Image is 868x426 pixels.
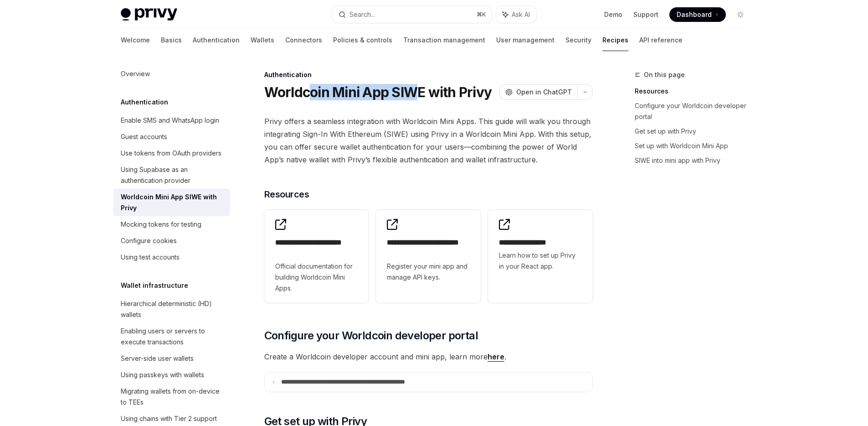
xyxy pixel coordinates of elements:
[121,29,150,51] a: Welcome
[251,29,274,51] a: Wallets
[113,249,230,265] a: Using test accounts
[635,84,755,99] a: Resources
[499,250,582,272] span: Learn how to set up Privy in your React app.
[512,10,530,19] span: Ask AI
[264,350,593,363] span: Create a Worldcoin developer account and mini app, learn more .
[477,11,486,18] span: ⌘ K
[349,9,375,20] div: Search...
[264,115,593,166] span: Privy offers a seamless integration with Worldcoin Mini Apps. This guide will walk you through in...
[121,413,217,424] div: Using chains with Tier 2 support
[275,261,358,294] span: Official documentation for building Worldcoin Mini Apps.
[565,29,591,51] a: Security
[193,29,240,51] a: Authentication
[121,68,150,79] div: Overview
[285,29,322,51] a: Connectors
[488,352,504,362] a: here
[121,115,219,126] div: Enable SMS and WhatsApp login
[677,10,712,19] span: Dashboard
[635,99,755,124] a: Configure your Worldcoin developer portal
[121,164,225,186] div: Using Supabase as an authentication provider
[635,124,755,139] a: Get set up with Privy
[121,252,180,263] div: Using test accounts
[121,326,225,348] div: Enabling users or servers to execute transactions
[496,6,536,23] button: Ask AI
[635,139,755,153] a: Set up with Worldcoin Mini App
[113,66,230,82] a: Overview
[639,29,683,51] a: API reference
[387,261,470,283] span: Register your mini app and manage API keys.
[635,153,755,168] a: SIWE into mini app with Privy
[121,8,177,21] img: light logo
[113,367,230,383] a: Using passkeys with wallets
[121,369,204,380] div: Using passkeys with wallets
[113,296,230,323] a: Hierarchical deterministic (HD) wallets
[264,84,492,100] h1: Worldcoin Mini App SIWE with Privy
[113,216,230,233] a: Mocking tokens for testing
[264,328,478,343] span: Configure your Worldcoin developer portal
[121,353,194,364] div: Server-side user wallets
[333,29,392,51] a: Policies & controls
[121,192,225,213] div: Worldcoin Mini App SIWE with Privy
[516,88,572,97] span: Open in ChatGPT
[264,188,309,201] span: Resources
[121,235,177,246] div: Configure cookies
[113,189,230,216] a: Worldcoin Mini App SIWE with Privy
[113,112,230,129] a: Enable SMS and WhatsApp login
[121,148,221,159] div: Use tokens from OAuth providers
[633,10,658,19] a: Support
[121,97,168,108] h5: Authentication
[496,29,555,51] a: User management
[644,69,685,80] span: On this page
[669,7,726,22] a: Dashboard
[113,323,230,350] a: Enabling users or servers to execute transactions
[604,10,622,19] a: Demo
[332,6,492,23] button: Search...⌘K
[602,29,628,51] a: Recipes
[264,70,593,79] div: Authentication
[121,219,201,230] div: Mocking tokens for testing
[403,29,485,51] a: Transaction management
[121,298,225,320] div: Hierarchical deterministic (HD) wallets
[161,29,182,51] a: Basics
[121,131,167,142] div: Guest accounts
[113,161,230,189] a: Using Supabase as an authentication provider
[121,386,225,408] div: Migrating wallets from on-device to TEEs
[113,233,230,249] a: Configure cookies
[499,84,577,100] button: Open in ChatGPT
[121,280,188,291] h5: Wallet infrastructure
[113,350,230,367] a: Server-side user wallets
[113,383,230,410] a: Migrating wallets from on-device to TEEs
[733,7,748,22] button: Toggle dark mode
[113,129,230,145] a: Guest accounts
[113,145,230,161] a: Use tokens from OAuth providers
